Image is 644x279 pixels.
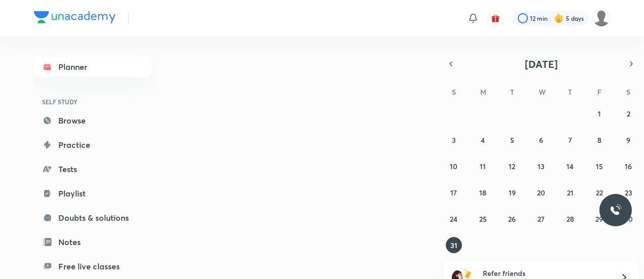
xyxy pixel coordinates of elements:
img: Company Logo [34,11,116,23]
abbr: August 19, 2025 [509,188,516,197]
button: August 23, 2025 [620,184,636,201]
abbr: August 9, 2025 [626,135,630,145]
abbr: August 7, 2025 [568,135,572,145]
button: August 14, 2025 [562,158,578,174]
span: [DATE] [525,57,558,71]
button: August 2, 2025 [620,105,636,122]
abbr: Monday [480,87,486,97]
abbr: August 29, 2025 [595,214,603,224]
img: avatar [491,14,500,23]
button: August 29, 2025 [591,211,607,227]
button: August 6, 2025 [533,132,549,148]
button: August 1, 2025 [591,105,607,122]
abbr: August 21, 2025 [567,188,574,197]
abbr: August 26, 2025 [508,214,516,224]
abbr: August 1, 2025 [598,109,601,118]
button: August 11, 2025 [475,158,491,174]
abbr: August 23, 2025 [625,188,632,197]
abbr: August 14, 2025 [566,162,574,171]
button: August 26, 2025 [504,211,520,227]
button: August 18, 2025 [475,184,491,201]
button: August 13, 2025 [533,158,549,174]
button: August 15, 2025 [591,158,607,174]
button: August 22, 2025 [591,184,607,201]
button: avatar [487,10,504,26]
button: August 27, 2025 [533,211,549,227]
button: August 20, 2025 [533,184,549,201]
a: Notes [34,232,152,252]
button: August 8, 2025 [591,132,607,148]
abbr: August 20, 2025 [537,188,545,197]
button: August 25, 2025 [475,211,491,227]
a: Doubts & solutions [34,208,152,228]
abbr: August 31, 2025 [450,241,457,250]
abbr: August 10, 2025 [450,162,457,171]
abbr: Thursday [568,87,572,97]
abbr: August 28, 2025 [566,214,574,224]
abbr: August 16, 2025 [625,162,632,171]
button: [DATE] [458,57,624,71]
a: Practice [34,135,152,155]
img: streak [554,13,564,23]
a: Company Logo [34,11,116,26]
abbr: Wednesday [539,87,546,97]
abbr: August 5, 2025 [510,135,514,145]
abbr: August 15, 2025 [596,162,603,171]
abbr: August 13, 2025 [538,162,545,171]
abbr: August 3, 2025 [452,135,456,145]
abbr: August 22, 2025 [596,188,603,197]
a: Free live classes [34,256,152,276]
abbr: Saturday [626,87,630,97]
abbr: August 4, 2025 [481,135,485,145]
abbr: Tuesday [510,87,514,97]
a: Playlist [34,183,152,204]
a: Tests [34,159,152,179]
abbr: August 11, 2025 [480,162,486,171]
abbr: August 12, 2025 [509,162,515,171]
abbr: August 18, 2025 [479,188,486,197]
abbr: August 8, 2025 [597,135,601,145]
button: August 31, 2025 [446,237,462,253]
button: August 21, 2025 [562,184,578,201]
button: August 17, 2025 [446,184,462,201]
abbr: Friday [597,87,601,97]
img: ttu [610,204,622,216]
abbr: Sunday [452,87,456,97]
button: August 28, 2025 [562,211,578,227]
button: August 5, 2025 [504,132,520,148]
abbr: August 6, 2025 [539,135,543,145]
button: August 9, 2025 [620,132,636,148]
img: Baani khurana [593,10,610,27]
button: August 10, 2025 [446,158,462,174]
abbr: August 25, 2025 [479,214,487,224]
abbr: August 24, 2025 [450,214,457,224]
button: August 3, 2025 [446,132,462,148]
abbr: August 2, 2025 [627,109,630,118]
abbr: August 17, 2025 [450,188,457,197]
a: Planner [34,57,152,77]
button: August 19, 2025 [504,184,520,201]
abbr: August 30, 2025 [624,214,633,224]
button: August 16, 2025 [620,158,636,174]
h6: Refer friends [483,268,607,278]
h6: SELF STUDY [34,93,152,110]
a: Browse [34,110,152,131]
button: August 24, 2025 [446,211,462,227]
abbr: August 27, 2025 [538,214,545,224]
button: August 12, 2025 [504,158,520,174]
button: August 4, 2025 [475,132,491,148]
button: August 7, 2025 [562,132,578,148]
